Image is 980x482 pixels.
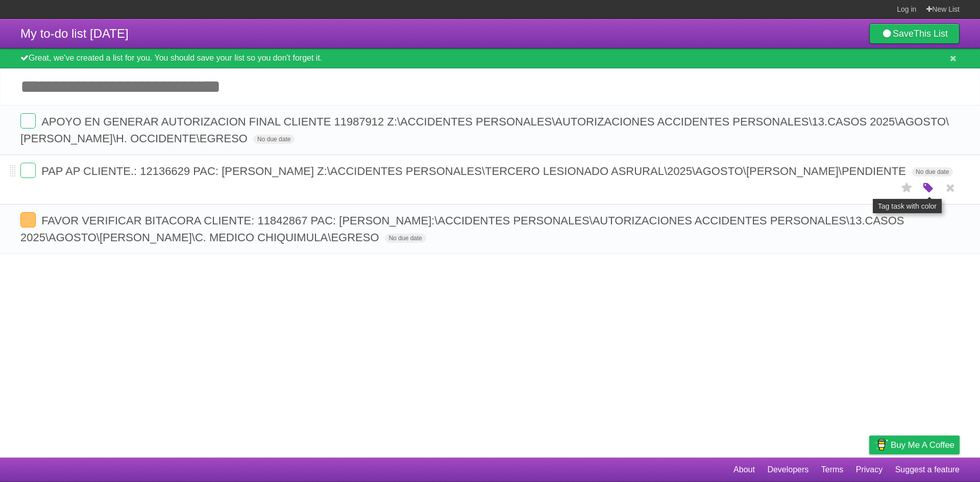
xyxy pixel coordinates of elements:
[874,436,888,453] img: Buy me a coffee
[897,180,917,196] label: Star task
[895,460,960,479] a: Suggest a feature
[821,460,844,479] a: Terms
[869,23,960,44] a: SaveThis List
[733,460,755,479] a: About
[253,135,295,144] span: No due date
[20,113,36,129] label: Done
[869,436,960,454] a: Buy me a coffee
[20,115,949,145] span: APOYO EN GENERAR AUTORIZACION FINAL CLIENTE 11987912 Z:\ACCIDENTES PERSONALES\AUTORIZACIONES ACCI...
[20,163,36,178] label: Done
[20,27,129,40] span: My to-do list [DATE]
[891,436,954,454] span: Buy me a coffee
[856,460,883,479] a: Privacy
[914,29,948,39] b: This List
[912,167,953,176] span: No due date
[385,234,426,243] span: No due date
[41,165,909,177] span: PAP AP CLIENTE.: 12136629 PAC: [PERSON_NAME] Z:\ACCIDENTES PERSONALES\TERCERO LESIONADO ASRURAL\2...
[20,212,36,227] label: Done
[20,214,904,244] span: FAVOR VERIFICAR BITACORA CLIENTE: 11842867 PAC: [PERSON_NAME]:\ACCIDENTES PERSONALES\AUTORIZACION...
[767,460,808,479] a: Developers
